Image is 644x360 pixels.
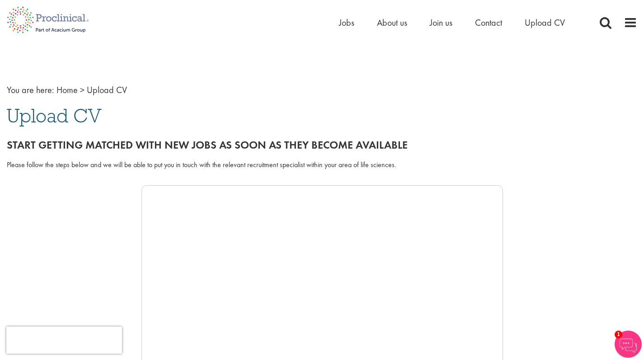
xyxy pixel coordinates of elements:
a: About us [377,17,407,28]
a: Upload CV [525,17,565,28]
a: Join us [430,17,452,28]
a: breadcrumb link [56,84,78,96]
h2: Start getting matched with new jobs as soon as they become available [7,139,637,151]
a: Contact [475,17,502,28]
a: Jobs [339,17,354,28]
img: Chatbot [615,331,642,358]
span: You are here: [7,84,54,96]
span: Upload CV [7,103,102,128]
span: 1 [615,331,622,338]
div: Please follow the steps below and we will be able to put you in touch with the relevant recruitme... [7,160,637,170]
span: > [80,84,85,96]
span: Upload CV [87,84,127,96]
iframe: reCAPTCHA [6,327,122,354]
